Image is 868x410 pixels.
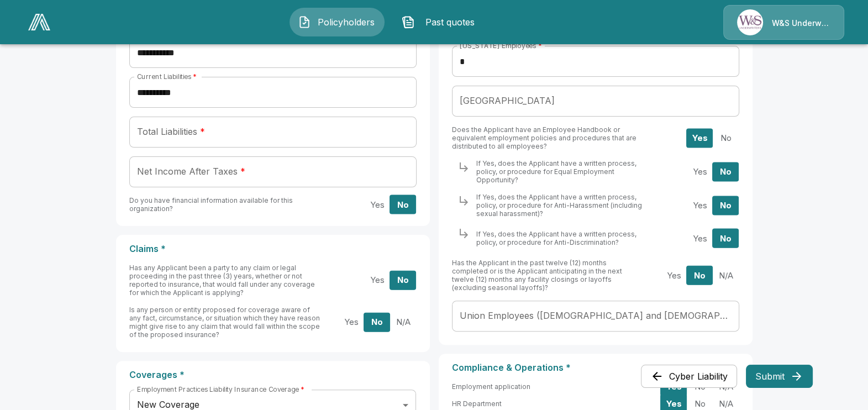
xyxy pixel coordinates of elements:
[723,5,844,40] a: Agency IconW&S Underwriters
[460,41,542,50] label: [US_STATE] Employees
[746,365,813,388] button: Submit
[712,128,739,148] button: No
[390,195,416,214] button: No
[452,259,622,292] span: Has the Applicant in the past twelve (12) months completed or is the Applicant anticipating in th...
[712,196,739,215] button: No
[712,162,739,181] button: No
[129,370,417,380] p: Coverages *
[452,125,636,150] span: Does the Applicant have an Employee Handbook or equivalent employment policies and procedures tha...
[364,312,390,332] button: No
[660,266,687,285] button: Yes
[476,230,636,246] span: If Yes, does the Applicant have a written process, policy, or procedure for Anti-Discrimination?
[772,18,830,29] p: W&S Underwriters
[298,15,311,29] img: Policyholders Icon
[390,312,416,332] button: N/A
[129,264,315,297] span: Has any Applicant been a party to any claim or legal proceeding in the past three (3) years, whet...
[452,362,739,373] p: Compliance & Operations *
[476,159,636,184] span: If Yes, does the Applicant have a written process, policy, or procedure for Equal Employment Oppo...
[137,72,197,81] label: Current Liabilities
[686,196,713,215] button: Yes
[419,15,480,29] span: Past quotes
[737,9,763,35] img: Agency Icon
[452,382,530,391] span: Employment application
[686,266,713,285] button: No
[390,270,416,290] button: No
[338,312,364,332] button: Yes
[686,229,713,248] button: Yes
[641,365,737,388] button: Cyber Liability
[28,14,50,30] img: AA Logo
[364,270,390,290] button: Yes
[315,15,376,29] span: Policyholders
[452,400,502,408] span: HR Department
[129,196,293,213] span: Do you have financial information available for this organization?
[712,266,739,285] button: N/A
[129,244,417,254] p: Claims *
[712,229,739,248] button: No
[393,8,488,36] button: Past quotes IconPast quotes
[129,306,320,339] span: Is any person or entity proposed for coverage aware of any fact, circumstance, or situation which...
[402,15,415,29] img: Past quotes Icon
[290,8,385,36] button: Policyholders IconPolicyholders
[686,128,713,148] button: Yes
[686,162,713,181] button: Yes
[137,385,304,394] label: Employment Practices Liability Insurance Coverage
[476,193,642,218] span: If Yes, does the Applicant have a written process, policy, or procedure for Anti-Harassment (incl...
[364,195,390,214] button: Yes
